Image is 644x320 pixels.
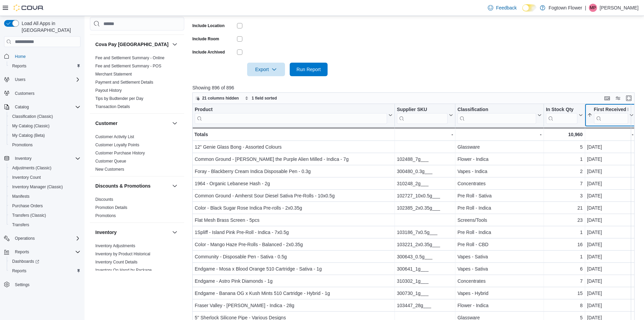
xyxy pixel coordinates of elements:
div: Pre Roll - Sativa [457,192,542,200]
button: Classification (Classic) [7,112,83,121]
div: Product [195,107,387,113]
button: 1 field sorted [242,94,280,102]
span: Reports [12,63,26,69]
div: 300641_1g___ [397,265,453,273]
span: Inventory Adjustments [95,243,135,249]
span: MP [590,4,596,12]
span: Inventory Manager (Classic) [9,183,80,191]
nav: Complex example [4,48,80,307]
div: Supplier SKU [397,107,448,124]
div: 103186_7x0.5g___ [397,228,453,236]
button: Cova Pay [GEOGRAPHIC_DATA] [95,41,169,48]
div: Vapes - Sativa [457,253,542,261]
button: Display options [614,94,622,102]
span: Customers [12,89,80,98]
div: In Stock Qty [546,107,577,113]
div: Totals [194,130,392,138]
span: Users [15,77,25,82]
button: In Stock Qty [546,107,583,124]
div: 102385_2x0.35g___ [397,204,453,212]
button: Export [247,63,285,76]
a: Transfers [9,221,32,229]
a: New Customers [95,167,124,172]
div: 310302_1g___ [397,277,453,285]
span: Operations [15,236,35,241]
div: [DATE] [587,289,633,297]
span: Dark Mode [522,12,523,12]
span: Fee and Settlement Summary - Online [95,55,165,61]
a: Inventory Count [9,173,44,182]
div: [DATE] [587,167,633,175]
div: Product [195,107,387,124]
span: Home [15,54,26,59]
a: Home [12,52,28,61]
span: Fee and Settlement Summary - POS [95,63,161,69]
button: Customer [95,120,169,127]
button: Customers [1,88,83,98]
div: Flower - Indica [457,155,542,163]
span: Dashboards [9,257,80,265]
button: Keyboard shortcuts [603,94,611,102]
a: Payout History [95,88,122,93]
div: 23 [546,216,583,224]
a: Adjustments (Classic) [9,164,54,172]
span: Users [12,76,80,84]
div: Community - Disposable Pen - Sativa - 0.5g [195,253,392,261]
span: Reports [9,62,80,70]
div: [DATE] [587,143,633,151]
span: Payment and Settlement Details [95,80,153,85]
span: Catalog [12,103,80,111]
span: Merchant Statement [95,71,132,77]
button: Discounts & Promotions [171,182,179,190]
a: Reports [9,267,29,275]
span: My Catalog (Classic) [9,122,80,130]
a: Customer Activity List [95,134,134,139]
div: Endgame - Astro Pink Diamonds - 1g [195,277,392,285]
span: Inventory [12,154,80,163]
div: 102488_7g___ [397,155,453,163]
a: Transfers (Classic) [9,211,49,219]
div: 300730_1g___ [397,289,453,297]
span: Adjustments (Classic) [12,165,51,171]
button: My Catalog (Classic) [7,121,83,131]
a: Customer Queue [95,159,126,164]
span: Customer Purchase History [95,150,145,156]
div: Foray - Blackberry Cream Indica Disposable Pen - 0.3g [195,167,392,175]
button: Cova Pay [GEOGRAPHIC_DATA] [171,40,179,48]
button: Users [12,76,28,84]
h3: Inventory [95,229,117,236]
div: [DATE] [587,228,633,236]
a: Promotion Details [95,205,127,210]
div: Pre Roll - Indica [457,228,542,236]
label: Include Archived [192,49,225,55]
div: First Received Date [594,107,628,124]
div: Supplier SKU [397,107,448,113]
div: Vapes - Hybrid [457,289,542,297]
a: Customer Purchase History [95,151,145,155]
div: Discounts & Promotions [90,195,184,222]
button: Adjustments (Classic) [7,163,83,173]
span: Promotions [95,213,116,218]
button: Reports [7,61,83,71]
div: 21 [546,204,583,212]
div: Customer [90,133,184,176]
div: Flower - Indica [457,301,542,310]
div: Screens/Tools [457,216,542,224]
span: Reports [12,248,80,256]
span: My Catalog (Beta) [9,131,80,140]
a: Manifests [9,192,32,200]
span: Purchase Orders [9,202,80,210]
div: Vapes - Sativa [457,265,542,273]
label: Include Location [192,23,224,28]
a: My Catalog (Classic) [9,122,52,130]
div: 300480_0.3g___ [397,167,453,175]
a: Inventory Manager (Classic) [9,183,66,191]
span: My Catalog (Beta) [12,133,45,138]
div: Flat Mesh Brass Screen - 5pcs [195,216,392,224]
button: Inventory [95,229,169,236]
button: Operations [12,234,38,242]
a: Fee and Settlement Summary - Online [95,56,165,60]
span: Inventory Manager (Classic) [12,184,63,190]
span: Discounts [95,197,113,202]
span: Inventory Count [9,173,80,182]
